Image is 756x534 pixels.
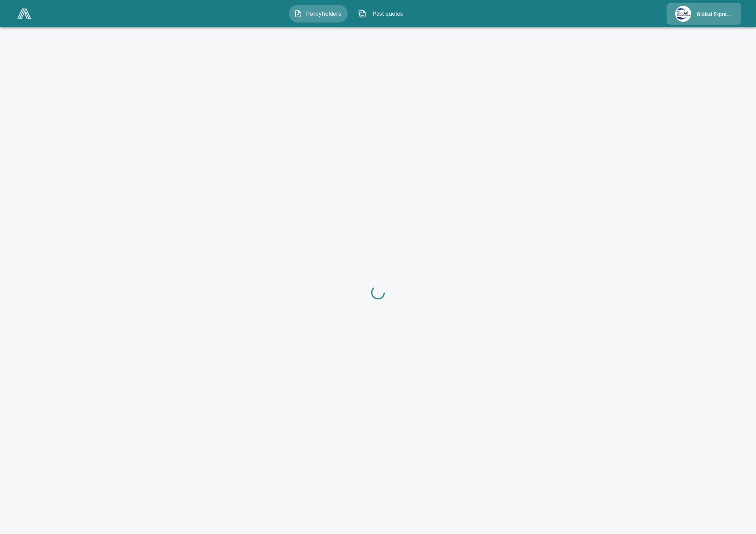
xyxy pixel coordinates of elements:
[369,10,407,18] span: Past quotes
[353,5,412,22] button: Past quotes IconPast quotes
[17,9,31,19] img: AA Logo
[358,10,366,18] img: Past quotes Icon
[305,10,343,18] span: Policyholders
[294,10,302,18] img: Policyholders Icon
[667,3,741,25] a: Agency IconGlobal Express Underwriters
[289,5,348,22] button: Policyholders IconPolicyholders
[697,11,733,18] p: Global Express Underwriters
[675,6,691,22] img: Agency Icon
